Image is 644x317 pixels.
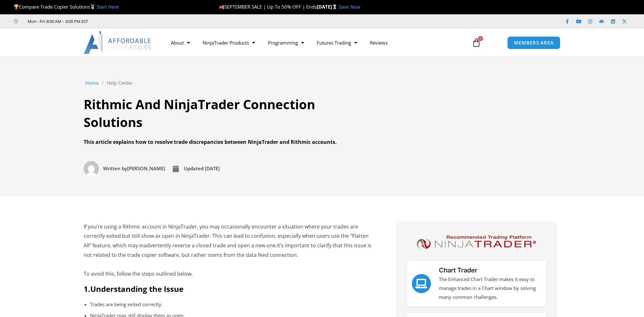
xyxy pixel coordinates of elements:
span: If you’re using a Rithmic account in NinjaTrader, you may occasionally encounter a situation wher... [84,223,371,258]
img: 🍂 [219,4,224,9]
span: / [102,79,104,88]
img: NinjaTrader Logo | Affordable Indicators – NinjaTrader [414,233,539,251]
a: Programming [261,35,310,50]
span: MEMBERS AREA [514,40,554,45]
a: Chart Trader [412,274,431,293]
div: This article explains how to resolve trade discrepancies between NinjaTrader and Rithmic accounts. [84,137,376,147]
span: 0 [478,36,483,41]
p: Trades are being exited correctly. [90,300,369,309]
img: LogoAI | Affordable Indicators – NinjaTrader [84,31,152,54]
iframe: Customer reviews powered by Trustpilot [97,18,192,25]
a: MEMBERS AREA [507,36,560,49]
a: Reviews [364,35,394,50]
span: It’s important to clarify that this issue is not related to the trade copier software, but rather... [84,242,371,258]
nav: Menu [164,35,465,50]
span: Mon - Fri: 8:00 AM – 6:00 PM EST [26,18,88,25]
span: Written by [103,165,127,172]
p: The Enhanced Chart Trader makes it easy to manage trades in a Chart window by solving many common... [439,275,541,302]
a: Futures Trading [310,35,364,50]
h1: Rithmic And NinjaTrader Connection Solutions [84,95,376,131]
a: 0 [462,33,490,52]
span: SEPTEMBER SALE | Up To 50% OFF | Ends [219,4,317,10]
a: Help Center [107,79,133,88]
b: Understanding the Issue [90,284,184,294]
time: [DATE] [205,165,220,172]
span: Updated [184,165,204,172]
a: About [164,35,196,50]
img: 🏆 [14,4,19,9]
h2: 1. [84,284,375,294]
a: NinjaTrader Products [196,35,261,50]
img: ⌛ [332,4,337,9]
a: Home [85,79,99,88]
a: Save Now [339,4,360,10]
strong: [DATE] [317,4,339,10]
span: Compare Trade Copier Solutions [14,4,119,10]
span: To avoid this, follow the steps outlined below. [84,270,193,277]
img: 🥇 [90,4,95,9]
a: Chart Trader [439,266,477,274]
span: [PERSON_NAME] [101,164,165,173]
a: Start Here [97,4,119,10]
img: Picture of David Koehler [84,161,99,176]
